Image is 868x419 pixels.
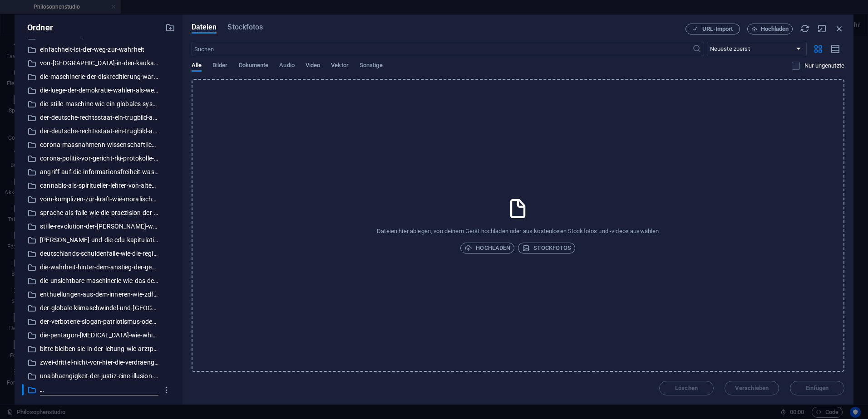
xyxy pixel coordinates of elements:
p: der-deutsche-rechtsstaat-ein-trugbild-aus-sprache-willkuer-und-diaeten [40,112,158,123]
button: URL-Import [686,24,740,34]
div: der-verbotene-slogan-patriotismus-oder-gezielte-zensur-meine-untersuchung-als-betroffener [22,316,175,327]
span: Stockfotos [227,22,263,33]
input: Suchen [192,42,692,56]
p: enthuellungen-aus-dem-inneren-wie-zdf-und-ard-kritische-berichterstattung-unterdruecken [40,289,158,300]
p: angriff-auf-die-informationsfreiheit-was-[GEOGRAPHIC_DATA]-zu-verlieren-droht [40,167,158,177]
div: vom-komplizen-zur-kraft-wie-moralischer-journalismus-kriege-stoppt-und-ungerechtigkeiten-beendet [22,194,158,205]
div: cannabis-als-spiritueller-lehrer-von-alten-ritualen-zur-modernen-kommerzialisierung [22,180,158,191]
div: angriff-auf-die-informationsfreiheit-was-[GEOGRAPHIC_DATA]-zu-verlieren-droht [22,166,175,178]
span: Vektor [331,60,349,73]
p: die-luege-der-demokratie-wahlen-als-werkzeug-der-verborgenen-elite [40,85,158,96]
p: von-[GEOGRAPHIC_DATA]-in-den-kaukasus-die-unbestreitbaren-urspruenge-der-chazaren [40,58,158,68]
p: [PERSON_NAME]-und-die-cdu-kapitulation-eine-abrechnung-mit-der-linksgruenen-realitaetsverweigerung [40,235,158,245]
button: Hochladen [460,243,514,253]
div: stille-revolution-der-wahl-wie-geheimhaltung-demokratie-rettet [22,221,158,232]
div: die-stille-maschine-wie-ein-globales-system-historie-natur-und-dinge-verschleisst [22,98,175,110]
div: der-deutsche-rechtsstaat-ein-trugbild-aus-sprache-willkuer-und-diaeten [22,112,175,123]
p: sprache-als-falle-wie-die-praezision-der-deutschen-sprache-das-volk-verrat-und-die-macht-schuetzt [40,208,158,218]
p: die-pentagon-[MEDICAL_DATA]-wie-whistleblower-das-ufo-schweigen-der-us-regierung-durchbrechen [40,330,158,341]
p: der-verbotene-slogan-patriotismus-oder-gezielte-zensur-meine-untersuchung-als-betroffener [40,317,158,327]
div: zwei-drittel-nicht-von-hier-die-verdraengte-chronik-der-menschheit [22,357,175,368]
span: Sonstige [360,60,383,73]
div: die-pentagon-[MEDICAL_DATA]-wie-whistleblower-das-ufo-schweigen-der-us-regierung-durchbrechen [22,330,175,341]
div: der-deutsche-rechtsstaat-ein-trugbild-aus-sprache-willkuer-und-diaeten (1) [22,126,175,137]
p: der-globale-klimaschwindel-und-[GEOGRAPHIC_DATA]-riskanter-alleingang [40,303,158,313]
span: Video [306,60,320,73]
div: von-[GEOGRAPHIC_DATA]-in-den-kaukasus-die-unbestreitbaren-urspruenge-der-chazaren [22,58,175,69]
div: merz-schweigen-und-die-cdu-kapitulation-eine-abrechnung-mit-der-linksgruenen-realitaetsverweigerung [22,234,158,246]
div: New folder [22,384,158,395]
div: cannabis-als-spiritueller-lehrer-von-alten-ritualen-zur-modernen-kommerzialisierung [22,180,175,191]
div: die-maschinerie-der-diskreditierung-warum-kritiker-zum-schweigen-gebracht-werden [22,71,158,83]
span: Audio [279,60,294,73]
i: Neuen Ordner erstellen [165,23,175,33]
span: Hochladen [464,243,510,253]
div: sprache-als-falle-wie-die-praezision-der-deutschen-sprache-das-volk-verrat-und-die-macht-schuetzt [22,207,158,219]
div: der-globale-klimaschwindel-und-[GEOGRAPHIC_DATA]-riskanter-alleingang [22,302,175,314]
div: corona-politik-vor-gericht-rki-protokolle-enthuellen-versagen-und-taeuschung [22,153,158,164]
p: zwei-drittel-nicht-von-hier-die-verdraengte-chronik-der-menschheit [40,357,158,368]
div: einfachheit-ist-der-weg-zur-wahrheit [22,44,175,55]
div: die-luege-der-demokratie-wahlen-als-werkzeug-der-verborgenen-elite [22,85,158,96]
div: angriff-auf-die-informationsfreiheit-was-deutschland-zu-verlieren-droht [22,166,158,178]
div: ​ [22,384,24,395]
span: Stockfotos [522,243,571,253]
div: von-zentralasien-in-den-kaukasus-die-unbestreitbaren-urspruenge-der-chazaren [22,58,158,69]
p: unabhaengigkeit-der-justiz-eine-illusion-wie-politische-einflussnahme-das-rechtssystem-kontaminiert [40,371,158,381]
div: die-stille-maschine-wie-ein-globales-system-historie-natur-und-dinge-verschleisst [22,98,158,110]
p: der-deutsche-rechtsstaat-ein-trugbild-aus-sprache-willkuer-und-diaeten (1) [40,126,158,136]
span: Bilder [212,60,228,73]
span: URL-Import [702,26,733,32]
p: deutschlands-schuldenfalle-wie-die-regierung-die-zukunft-unserer-kinder-verspielt [40,248,158,259]
i: Minimieren [817,24,827,34]
p: Ordner [22,22,53,34]
p: bitte-bleiben-sie-in-der-leitung-wie-arztpraxen-ihre-patienten-systematisch-ignorieren [40,344,158,354]
span: Dateien [192,22,217,33]
div: die-maschinerie-der-diskreditierung-warum-kritiker-zum-schweigen-gebracht-werden [22,71,175,83]
span: Alle [192,60,202,73]
div: unabhaengigkeit-der-justiz-eine-illusion-wie-politische-einflussnahme-das-rechtssystem-kontaminiert [22,370,175,382]
span: Dokumente [239,60,269,73]
div: die-wahrheit-hinter-dem-anstieg-der-gewalt-unkontrollierte-massenmigration-in-[GEOGRAPHIC_DATA] [22,262,175,273]
span: Hochladen [761,26,789,32]
div: enthuellungen-aus-dem-inneren-wie-zdf-und-ard-kritische-berichterstattung-unterdruecken [22,289,175,300]
p: Dateien hier ablegen, von deinem Gerät hochladen oder aus kostenlosen Stockfotos und -videos ausw... [377,227,659,235]
p: die-maschinerie-der-diskreditierung-warum-kritiker-zum-schweigen-gebracht-werden [40,72,158,82]
div: deutschlands-schuldenfalle-wie-die-regierung-die-zukunft-unserer-kinder-verspielt [22,248,158,259]
button: Stockfotos [518,243,575,253]
div: [PERSON_NAME]-und-die-cdu-kapitulation-eine-abrechnung-mit-der-linksgruenen-realitaetsverweigerung [22,234,175,246]
button: Hochladen [747,24,793,34]
div: corona-politik-vor-gericht-rki-protokolle-enthuellen-versagen-und-taeuschung [22,153,175,164]
div: corona-massnahmenn-wissenschaftlicher-beweis-fuer-nutzen-fehlt-studie-sorgt-fuer-klarheit [22,139,158,151]
p: cannabis-als-spiritueller-lehrer-von-alten-ritualen-zur-modernen-kommerzialisierung [40,180,158,191]
p: Zeigt nur Dateien an, die nicht auf der Website verwendet werden. Dateien, die während dieser Sit... [804,62,844,70]
div: der-deutsche-rechtsstaat-ein-trugbild-aus-sprache-willkuer-und-diaeten (1) [22,126,158,137]
p: die-unsichtbare-maschinerie-wie-das-deutsche-politiksystem-kompetenz-erstickt-und-korruption-naehrt [40,276,158,286]
p: corona-politik-vor-gericht-rki-protokolle-enthuellen-versagen-und-taeuschung [40,153,158,164]
i: Neu laden [800,24,810,34]
i: Schließen [834,24,844,34]
div: bitte-bleiben-sie-in-der-leitung-wie-arztpraxen-ihre-patienten-systematisch-ignorieren [22,343,175,355]
div: sprache-als-falle-wie-die-praezision-der-deutschen-sprache-das-volk-verrat-und-die-macht-schuetzt [22,207,175,219]
div: der-deutsche-rechtsstaat-ein-trugbild-aus-sprache-willkuer-und-diaeten [22,112,158,123]
div: corona-massnahmenn-wissenschaftlicher-beweis-fuer-nutzen-fehlt-studie-sorgt-fuer-klarheit [22,139,175,151]
div: vom-komplizen-zur-kraft-wie-moralischer-journalismus-kriege-stoppt-und-ungerechtigkeiten-beendet [22,194,175,205]
div: die-luege-der-demokratie-wahlen-als-werkzeug-der-verborgenen-elite [22,85,175,96]
p: einfachheit-ist-der-weg-zur-wahrheit [40,44,158,55]
div: der-verbotene-slogan-patriotismus-oder-gezielte-zensur-meine-untersuchung-als-betroffener [22,316,158,327]
p: corona-massnahmenn-wissenschaftlicher-beweis-fuer-nutzen-fehlt-studie-sorgt-fuer-klarheit [40,140,158,150]
div: ​ [22,384,175,395]
p: die-stille-maschine-wie-ein-globales-system-historie-natur-und-dinge-verschleisst [40,99,158,109]
div: deutschlands-schuldenfalle-wie-die-regierung-die-zukunft-unserer-kinder-verspielt [22,248,175,259]
p: stille-revolution-der-[PERSON_NAME]-wie-geheimhaltung-demokratie-rettet [40,221,158,232]
div: stille-revolution-der-[PERSON_NAME]-wie-geheimhaltung-demokratie-rettet [22,221,175,232]
div: die-unsichtbare-maschinerie-wie-das-deutsche-politiksystem-kompetenz-erstickt-und-korruption-naehrt [22,275,175,287]
p: vom-komplizen-zur-kraft-wie-moralischer-journalismus-kriege-stoppt-und-ungerechtigkeiten-beendet [40,194,158,205]
p: die-wahrheit-hinter-dem-anstieg-der-gewalt-unkontrollierte-massenmigration-in-[GEOGRAPHIC_DATA] [40,262,158,273]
